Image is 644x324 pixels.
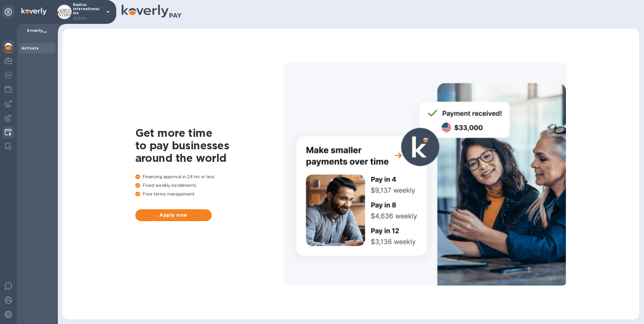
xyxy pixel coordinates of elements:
div: Unpin categories [2,6,14,18]
img: Foreign exchange [5,72,12,79]
p: Financing approval in 24 hrs or less. [135,174,284,180]
p: Fixed weekly installments. [135,182,284,189]
button: Apply now [135,209,212,221]
p: Admin [73,15,103,21]
img: Credit hub [5,129,12,136]
span: Apply now [140,212,207,219]
img: My Profile [5,57,12,64]
p: Radius International Inc [73,3,103,21]
img: Wallets [5,86,12,93]
h1: Get more time to pay businesses around the world [135,127,284,164]
img: Logo [21,8,47,15]
p: Free terms management. [135,191,284,197]
b: Activate [21,46,39,50]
